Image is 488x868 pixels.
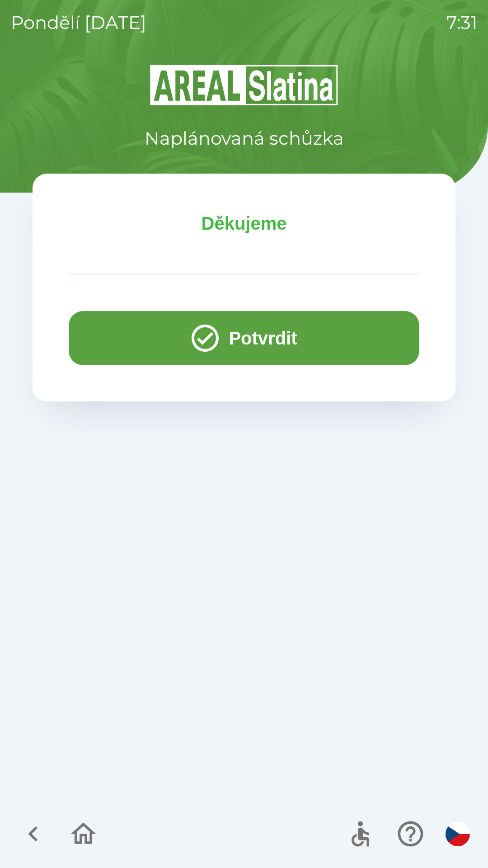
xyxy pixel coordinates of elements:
[145,125,344,152] p: Naplánovaná schůzka
[11,9,146,36] p: pondělí [DATE]
[33,63,455,107] img: Logo
[69,210,419,237] p: Děkujeme
[69,311,419,365] button: Potvrdit
[446,822,470,846] img: cs flag
[446,9,477,36] p: 7:31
